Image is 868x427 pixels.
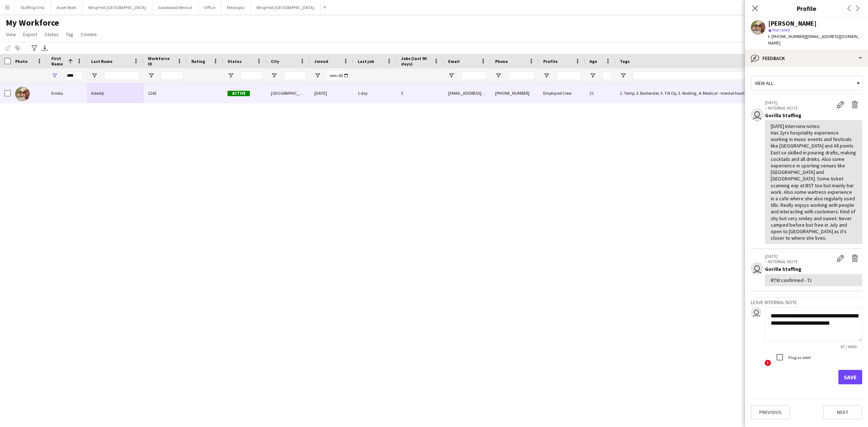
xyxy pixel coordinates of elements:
[51,56,65,67] span: First Name
[745,50,868,67] div: Feedback
[751,299,862,306] h3: Leave internal note
[448,72,455,79] button: Open Filter Menu
[23,31,37,38] span: Export
[397,83,444,103] div: 3
[358,59,374,64] span: Last job
[251,0,320,14] button: Wing Fest [GEOGRAPHIC_DATA]
[271,72,277,79] button: Open Filter Menu
[82,0,152,14] button: Wing Fest [GEOGRAPHIC_DATA]
[603,71,611,80] input: Age Filter Input
[765,360,771,366] span: !
[78,30,100,39] a: Comms
[448,59,460,64] span: Email
[41,44,49,52] app-action-btn: Export XLSX
[751,405,790,419] button: Previous
[51,72,58,79] button: Open Filter Menu
[633,71,813,80] input: Tags Filter Input
[773,27,790,33] span: Not rated
[543,59,558,64] span: Profile
[20,30,40,39] a: Export
[310,83,353,103] div: [DATE]
[590,59,597,64] span: Age
[104,71,139,80] input: Last Name Filter Input
[87,83,144,103] div: Adediji
[81,31,97,38] span: Comms
[765,105,833,111] p: – INTERNAL NOTE
[227,72,234,79] button: Open Filter Menu
[620,72,626,79] button: Open Filter Menu
[461,71,486,80] input: Email Filter Input
[745,4,868,13] h3: Profile
[543,72,550,79] button: Open Filter Menu
[768,34,860,46] span: | [EMAIL_ADDRESS][DOMAIN_NAME]
[144,83,187,103] div: 1242
[314,72,321,79] button: Open Filter Menu
[47,83,87,103] div: Eniola
[787,355,811,360] label: Flag as alert
[227,59,242,64] span: Status
[44,31,59,38] span: Status
[495,72,502,79] button: Open Filter Menu
[768,34,806,39] span: t. [PHONE_NUMBER]
[66,31,73,38] span: Tag
[768,20,817,27] div: [PERSON_NAME]
[267,83,310,103] div: [GEOGRAPHIC_DATA]
[765,266,862,272] div: Gorilla Staffing
[15,59,27,64] span: Photo
[152,0,198,14] button: Goodwood Revival
[771,123,856,242] div: [DATE] Interview notes: Has 2yrs hospitality experience working in music events and festivals lik...
[15,87,30,101] img: Eniola Adediji
[284,71,306,80] input: City Filter Input
[241,71,262,80] input: Status Filter Input
[353,83,397,103] div: 1 day
[221,0,251,14] button: Meatopia
[6,17,59,28] span: My Workforce
[495,59,508,64] span: Phone
[838,370,862,384] button: Save
[539,83,585,103] div: Employed Crew
[835,344,862,349] span: 67 / 4000
[15,0,51,14] button: Staffing Only
[765,112,862,119] div: Gorilla Staffing
[765,253,833,259] p: [DATE]
[823,405,862,419] button: Next
[590,72,596,79] button: Open Filter Menu
[556,71,581,80] input: Profile Filter Input
[314,59,328,64] span: Joined
[508,71,535,80] input: Phone Filter Input
[327,71,349,80] input: Joined Filter Input
[42,30,61,39] a: Status
[30,44,39,52] app-action-btn: Advanced filters
[765,100,833,105] p: [DATE]
[91,72,98,79] button: Open Filter Menu
[227,91,250,96] span: Active
[63,30,76,39] a: Tag
[585,83,616,103] div: 21
[148,72,154,79] button: Open Filter Menu
[91,59,112,64] span: Last Name
[616,83,817,103] div: 1. Temp, 3. Bartender, 3. Till Op, 3. Waiting , 4. Medical - mental health, 4. Medical - other
[161,71,183,80] input: Workforce ID Filter Input
[198,0,221,14] button: Office
[491,83,539,103] div: [PHONE_NUMBER]
[271,59,279,64] span: City
[3,30,19,39] a: View
[444,83,491,103] div: [EMAIL_ADDRESS][DOMAIN_NAME]
[401,56,431,67] span: Jobs (last 90 days)
[191,59,205,64] span: Rating
[6,31,16,38] span: View
[771,277,856,283] div: RTW confirmed - TJ
[64,71,82,80] input: First Name Filter Input
[51,0,82,14] button: Asset Work
[765,259,833,264] p: – INTERNAL NOTE
[755,80,773,86] span: View all
[148,56,174,67] span: Workforce ID
[620,59,630,64] span: Tags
